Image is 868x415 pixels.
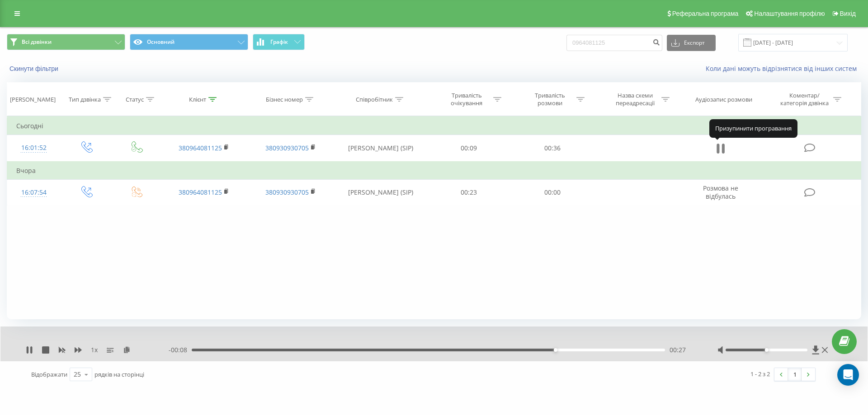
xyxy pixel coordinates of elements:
[91,345,98,354] span: 1 x
[510,179,594,205] td: 00:00
[169,345,192,354] span: - 00:08
[667,35,716,51] button: Експорт
[703,184,738,201] span: Розмова не відбулась
[74,370,81,379] div: 25
[750,369,770,378] div: 1 - 2 з 2
[788,368,802,381] a: 1
[510,135,594,162] td: 00:36
[427,135,510,162] td: 00:09
[270,39,288,45] span: Графік
[778,92,831,107] div: Коментар/категорія дзвінка
[94,370,144,378] span: рядків на сторінці
[7,34,125,50] button: Всі дзвінки
[266,96,303,103] div: Бізнес номер
[265,144,309,152] a: 380930930705
[334,179,427,205] td: [PERSON_NAME] (SIP)
[443,92,491,107] div: Тривалість очікування
[334,135,427,162] td: [PERSON_NAME] (SIP)
[10,96,56,103] div: [PERSON_NAME]
[22,38,52,46] span: Всі дзвінки
[764,348,768,352] div: Accessibility label
[31,370,67,378] span: Відображати
[427,179,510,205] td: 00:23
[670,345,686,354] span: 00:27
[840,10,856,17] span: Вихід
[566,35,662,51] input: Пошук за номером
[837,364,859,386] div: Open Intercom Messenger
[69,96,101,103] div: Тип дзвінка
[695,96,752,103] div: Аудіозапис розмови
[179,188,222,196] a: 380964081125
[265,188,309,196] a: 380930930705
[672,10,739,17] span: Реферальна програма
[7,117,861,135] td: Сьогодні
[554,348,557,352] div: Accessibility label
[130,34,248,50] button: Основний
[7,65,63,73] button: Скинути фільтри
[253,34,305,50] button: Графік
[356,96,393,103] div: Співробітник
[611,92,659,107] div: Назва схеми переадресації
[706,64,861,73] a: Коли дані можуть відрізнятися вiд інших систем
[16,139,52,157] div: 16:01:52
[189,96,206,103] div: Клієнт
[754,10,825,17] span: Налаштування профілю
[126,96,144,103] div: Статус
[526,92,574,107] div: Тривалість розмови
[179,144,222,152] a: 380964081125
[16,184,52,201] div: 16:07:54
[7,162,861,180] td: Вчора
[709,119,797,137] div: Призупинити програвання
